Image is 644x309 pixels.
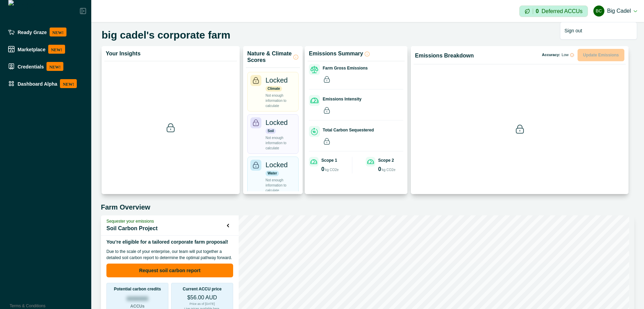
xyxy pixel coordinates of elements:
p: Total Carbon Sequestered [323,127,374,133]
p: Dashboard Alpha [18,81,57,86]
span: Low [562,53,569,57]
p: Nature & Climate Scores [247,50,292,63]
a: Dashboard AlphaNEW! [5,76,86,91]
p: Scope 1 [321,157,337,163]
p: Sequester your emissions [106,218,227,224]
p: Not enough information to calculate [266,178,295,193]
p: Water [266,171,279,176]
p: 0 [536,9,539,14]
h5: Farm Overview [101,203,634,211]
p: kg CO2e [382,167,395,172]
p: Marketplace [18,46,45,52]
button: Big CadelBig Cadel [593,3,637,19]
p: kg CO2e [325,167,339,172]
p: Not enough information to calculate [266,93,295,108]
p: Locked [266,117,288,128]
p: Deferred ACCUs [541,9,582,14]
p: Not enough information to calculate [266,135,295,151]
p: Credentials [18,64,44,69]
p: $56.00 AUD [187,295,217,302]
p: 0000000 [127,295,148,303]
h5: big cadel's corporate farm [102,29,230,41]
p: NEW! [46,62,63,71]
p: 0 [378,167,381,172]
a: CredentialsNEW! [5,59,86,74]
p: 0 [321,167,324,172]
p: Potential carbon credits [114,286,161,295]
a: MarketplaceNEW! [5,42,86,56]
button: Update Emissions [578,49,624,61]
p: Locked [266,75,288,85]
p: Price as of [DATE] [189,302,215,307]
p: Accuracy: [542,53,574,57]
p: Climate [266,86,282,92]
a: Ready GrazeNEW! [5,25,86,39]
p: Soil Carbon Project [106,224,227,233]
p: Emissions Breakdown [415,52,474,59]
p: NEW! [60,79,77,88]
p: Due to the scale of your enterprise, our team will put together a detailed soil carbon report to ... [106,248,233,261]
p: You’re eligible for a tailored corporate farm proposal! [106,238,228,246]
p: Soil [266,128,276,134]
p: Farm Gross Emissions [323,65,368,71]
button: Request soil carbon report [106,264,233,277]
p: Locked [266,160,288,170]
p: Your Insights [106,50,141,57]
p: Ready Graze [18,29,47,35]
p: NEW! [48,45,65,54]
p: Emissions Intensity [323,96,362,102]
p: Current ACCU price [183,286,222,295]
a: Terms & Conditions [10,303,45,308]
p: NEW! [50,28,66,36]
button: Sign out [560,25,637,36]
p: Scope 2 [378,157,394,163]
p: Emissions Summary [309,50,363,57]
